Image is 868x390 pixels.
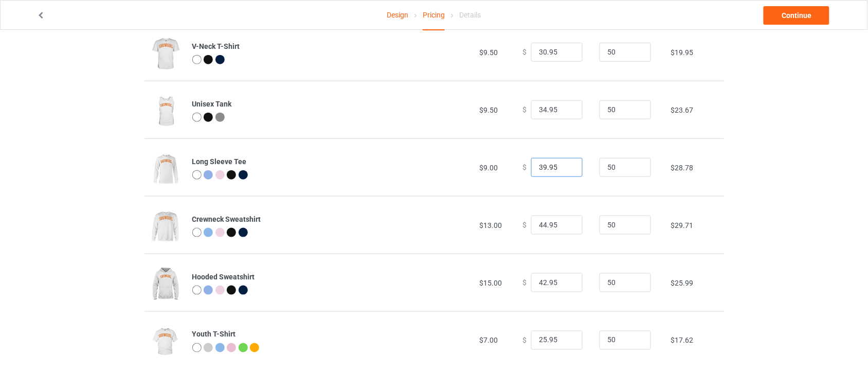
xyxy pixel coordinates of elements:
[671,336,693,345] span: $17.62
[192,100,232,108] b: Unisex Tank
[387,1,408,29] a: Design
[522,48,527,56] span: $
[423,1,445,30] div: Pricing
[192,273,255,281] b: Hooded Sweatshirt
[764,6,829,25] a: Continue
[522,278,527,287] span: $
[671,106,693,114] span: $23.67
[192,215,261,223] b: Crewneck Sweatshirt
[192,42,240,50] b: V-Neck T-Shirt
[671,221,693,229] span: $29.71
[522,163,527,171] span: $
[479,221,502,229] span: $13.00
[671,164,693,172] span: $28.78
[522,105,527,114] span: $
[522,336,527,344] span: $
[192,157,247,166] b: Long Sleeve Tee
[479,164,498,172] span: $9.00
[479,48,498,57] span: $9.50
[671,279,693,287] span: $25.99
[479,279,502,287] span: $15.00
[479,336,498,345] span: $7.00
[215,113,225,122] img: heather_texture.png
[192,330,236,339] b: Youth T-Shirt
[522,221,527,229] span: $
[460,1,481,29] div: Details
[479,106,498,114] span: $9.50
[671,48,693,57] span: $19.95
